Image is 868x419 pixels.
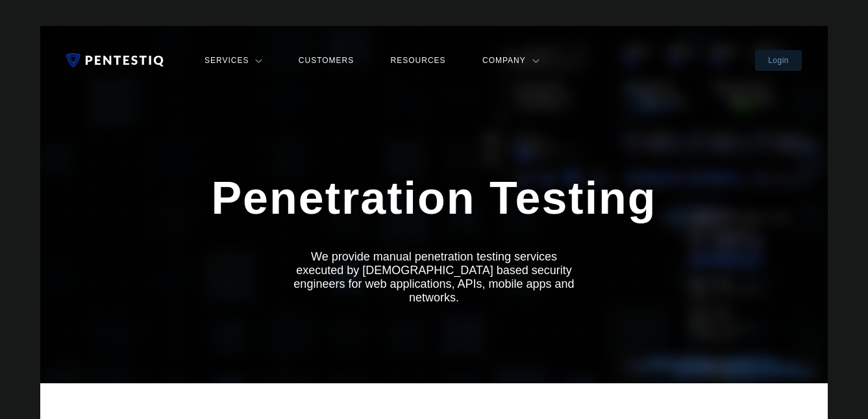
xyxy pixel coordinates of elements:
a: Customers [295,52,358,69]
a: Login [755,50,802,71]
h1: Penetration Testing [66,172,802,224]
a: Company [478,52,543,69]
a: Services [201,52,266,69]
h2: We provide manual penetration testing services executed by [DEMOGRAPHIC_DATA] based security engi... [290,250,578,324]
a: Resources [387,52,450,69]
